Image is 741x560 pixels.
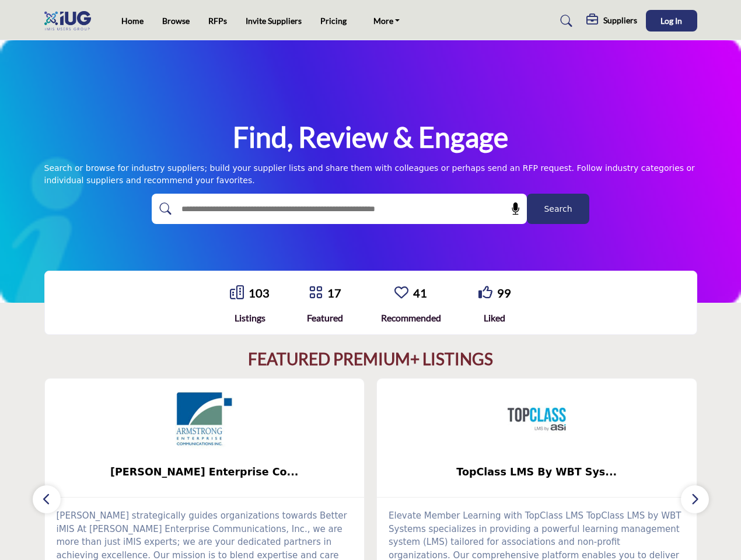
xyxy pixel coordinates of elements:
a: 99 [497,286,511,300]
a: Invite Suppliers [246,16,302,26]
img: TopClass LMS By WBT Systems [508,390,566,449]
a: Home [121,16,144,26]
span: Log In [660,16,682,26]
a: Pricing [320,16,347,26]
a: More [365,13,408,29]
div: Featured [307,311,343,325]
a: [PERSON_NAME] Enterprise Co... [45,457,365,488]
h2: FEATURED PREMIUM+ LISTINGS [248,349,493,369]
div: Recommended [381,311,441,325]
b: TopClass LMS By WBT Systems [394,457,679,488]
a: Go to Recommended [394,285,408,301]
i: Go to Liked [478,285,492,299]
a: Browse [162,16,190,26]
span: [PERSON_NAME] Enterprise Co... [62,464,347,480]
h1: Find, Review & Engage [233,119,508,155]
button: Log In [646,10,697,32]
a: Go to Featured [309,285,323,301]
b: Armstrong Enterprise Communications [62,457,347,488]
a: RFPs [208,16,227,26]
div: Suppliers [586,14,637,28]
a: Search [549,12,580,30]
a: 17 [327,286,341,300]
a: 41 [413,286,427,300]
span: Search [544,203,572,215]
div: Search or browse for industry suppliers; build your supplier lists and share them with colleagues... [44,162,697,187]
a: TopClass LMS By WBT Sys... [377,457,697,488]
button: Search [527,194,589,224]
span: TopClass LMS By WBT Sys... [394,464,679,480]
img: Site Logo [44,11,97,30]
h5: Suppliers [603,15,637,26]
a: 103 [249,286,270,300]
img: Armstrong Enterprise Communications [175,390,233,449]
div: Liked [478,311,511,325]
div: Listings [230,311,270,325]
